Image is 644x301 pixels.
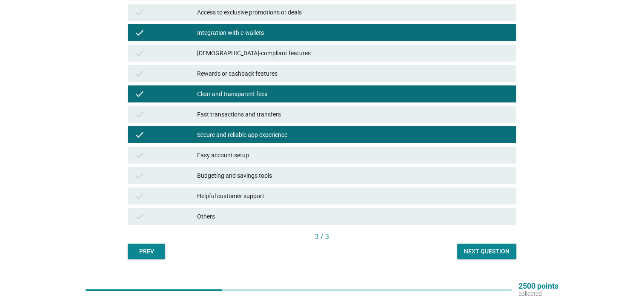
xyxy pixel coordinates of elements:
div: Prev [135,247,158,256]
p: 2500 points [518,282,558,290]
div: Secure and reliable app experience [197,130,509,140]
div: [DEMOGRAPHIC_DATA]-compliant features [197,48,509,58]
div: Easy account setup [197,150,509,160]
div: Fast transactions and transfers [197,109,509,119]
div: Budgeting and savings tools [197,170,509,181]
i: check [135,191,145,201]
i: check [135,68,145,79]
i: check [135,130,145,140]
div: Clear and transparent fees [197,89,509,99]
i: check [135,7,145,17]
div: Integration with e-wallets [197,28,509,38]
i: check [135,170,145,181]
div: Rewards or cashback features [197,68,509,79]
div: 3 / 3 [128,232,516,242]
i: check [135,211,145,221]
div: Access to exclusive promotions or deals [197,7,509,17]
div: Helpful customer support [197,191,509,201]
i: check [135,109,145,119]
button: Prev [128,244,165,259]
button: Next question [457,244,516,259]
div: Next question [464,247,509,256]
i: check [135,150,145,160]
div: Others [197,211,509,221]
i: check [135,28,145,38]
i: check [135,89,145,99]
p: collected [518,290,558,298]
i: check [135,48,145,58]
